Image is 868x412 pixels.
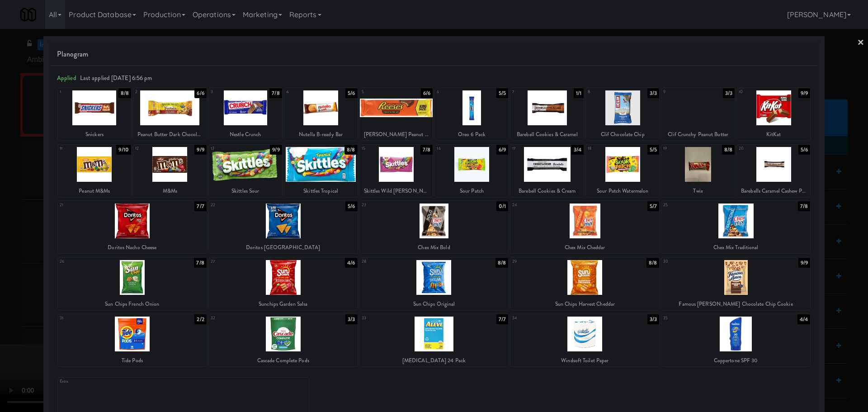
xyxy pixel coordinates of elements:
div: Peanut M&Ms [59,185,130,197]
div: Skittles Tropical [284,185,358,197]
div: 15 [362,145,396,152]
div: 3/3 [345,314,357,324]
div: 0/1 [496,201,508,211]
div: KitKat [737,129,810,140]
div: 337/7[MEDICAL_DATA] 24 Pack [360,314,509,366]
div: 7/8 [194,258,206,268]
div: 13 [211,145,245,152]
div: Sun Chips French Onion [58,298,207,310]
div: 6/9 [496,145,508,155]
div: Skittles Wild [PERSON_NAME] [361,185,432,197]
div: 30 [663,258,736,265]
div: 45/6Nutella B-ready Bar [284,88,358,140]
div: 9/9 [194,145,206,155]
div: 205/6Barebells Caramel Cashew Protein Bar [737,145,810,197]
div: 32 [211,314,283,322]
div: 217/7Doritos Nacho Cheese [58,201,207,253]
div: Windsoft Toilet Paper [512,355,658,366]
div: 9/9 [270,145,282,155]
div: 7/8 [269,88,282,98]
div: Coppertone SPF 30 [661,355,810,366]
span: Last applied [DATE] 6:56 pm [80,74,152,82]
div: 18/8Snickers [58,88,131,140]
div: 24 [512,201,585,209]
div: Coppertone SPF 30 [663,355,809,366]
div: Doritos [GEOGRAPHIC_DATA] [209,242,358,253]
div: 173/4Barebell Cookies & Cream [510,145,584,197]
div: 230/1Chex Mix Bold [360,201,509,253]
div: 71/1Barebell Cookies & Caramel [510,88,584,140]
div: 9/9 [798,88,810,98]
div: Famous [PERSON_NAME] Chocolate Chip Cookie [663,298,809,310]
div: 312/2Tide Pods [58,314,207,366]
div: 56/6[PERSON_NAME] Peanut Butter Cups [360,88,433,140]
div: 2 [135,88,170,96]
div: 6 [437,88,472,96]
div: Sun Chips Harvest Cheddar [512,298,658,310]
div: 3/3 [647,314,659,324]
div: 5/6 [345,88,357,98]
div: Tide Pods [59,355,205,366]
div: 166/9Sour Patch [435,145,508,197]
div: 3/3 [647,88,659,98]
div: Sunchips Garden Salsa [210,298,356,310]
div: 4/4 [797,314,810,324]
div: Sour Patch [436,185,507,197]
div: Barebell Cookies & Cream [510,185,584,197]
div: 28 [362,258,434,265]
div: 16 [437,145,472,152]
div: Twix [661,185,735,197]
span: Planogram [57,47,811,61]
div: Clif Chocolate Chip [587,129,658,140]
div: 309/9Famous [PERSON_NAME] Chocolate Chip Cookie [661,258,810,310]
div: M&Ms [135,185,205,197]
div: Sour Patch Watermelon [587,185,658,197]
div: 4 [286,88,321,96]
div: KitKat [738,129,809,140]
div: 7/7 [496,314,508,324]
div: Twix [663,185,733,197]
div: Oreo 6 Pack [436,129,507,140]
div: 354/4Coppertone SPF 30 [661,314,810,366]
div: 29 [512,258,585,265]
div: Doritos [GEOGRAPHIC_DATA] [210,242,356,253]
div: 35 [663,314,736,322]
div: 129/9M&Ms [133,145,207,197]
div: 5/6 [345,201,357,211]
div: 8/8 [344,145,357,155]
div: 257/8Chex Mix Traditional [661,201,810,253]
div: Sun Chips Original [361,298,507,310]
div: Barebell Cookies & Caramel [510,129,584,140]
div: [PERSON_NAME] Peanut Butter Cups [360,129,433,140]
div: 27 [211,258,283,265]
div: 18 [588,145,623,152]
div: Chex Mix Bold [360,242,509,253]
div: 31 [60,314,132,322]
img: Micromart [20,7,36,23]
div: Cascade Complete Pods [210,355,356,366]
div: 9/9 [798,258,810,268]
div: Skittles Wild [PERSON_NAME] [360,185,433,197]
div: Oreo 6 Pack [435,129,508,140]
div: Chex Mix Bold [361,242,507,253]
div: Peanut M&Ms [58,185,131,197]
div: 26/6Peanut Butter Dark Chocolate [133,88,207,140]
div: M&Ms [133,185,207,197]
div: Clif Chocolate Chip [586,129,659,140]
div: Chex Mix Traditional [663,242,809,253]
div: Nestle Crunch [210,129,281,140]
div: 1/1 [574,88,584,98]
div: Chex Mix Traditional [661,242,810,253]
div: Nutella B-ready Bar [286,129,356,140]
div: 8/8 [495,258,508,268]
div: 323/3Cascade Complete Pods [209,314,358,366]
div: 8/8 [722,145,735,155]
div: 21 [60,201,132,209]
div: Clif Crunchy Peanut Butter [661,129,735,140]
div: 6/6 [421,88,433,98]
a: × [857,29,864,57]
div: Sun Chips Harvest Cheddar [510,298,659,310]
div: 245/7Chex Mix Cheddar [510,201,659,253]
div: 5/7 [647,201,659,211]
div: Clif Crunchy Peanut Butter [663,129,733,140]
